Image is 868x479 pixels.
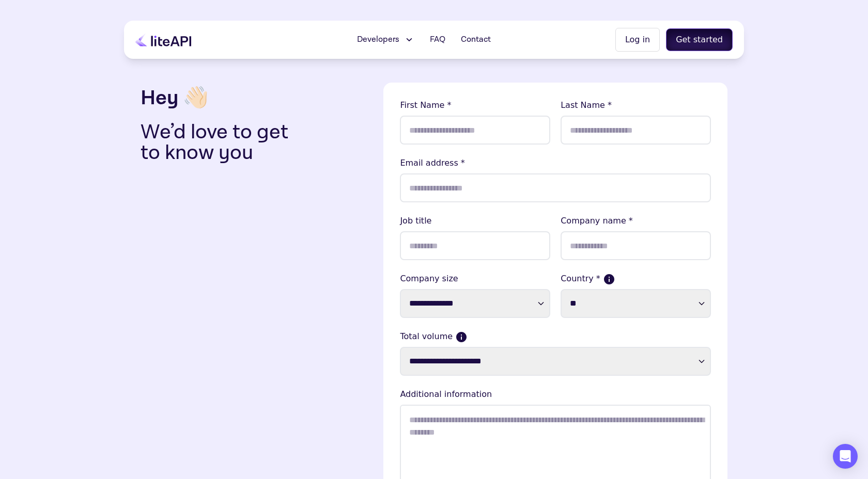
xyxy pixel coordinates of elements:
[455,29,497,50] a: Contact
[430,34,445,46] span: FAQ
[561,99,711,111] lable: Last Name *
[666,28,733,51] button: Get started
[833,444,858,469] div: Open Intercom Messenger
[457,332,466,342] button: Current monthly volume your business makes in USD
[400,273,550,285] label: Company size
[400,215,550,227] lable: Job title
[615,28,660,52] button: Log in
[605,275,614,284] button: If more than one country, please select where the majority of your sales come from.
[424,29,452,50] a: FAQ
[400,99,550,111] lable: First Name *
[357,34,399,46] span: Developers
[400,330,711,343] label: Total volume
[461,34,491,46] span: Contact
[141,83,375,114] h3: Hey 👋🏻
[400,388,711,401] lable: Additional information
[561,215,711,227] lable: Company name *
[400,157,711,169] lable: Email address *
[351,29,421,50] button: Developers
[561,273,711,285] label: Country *
[141,122,305,163] p: We’d love to get to know you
